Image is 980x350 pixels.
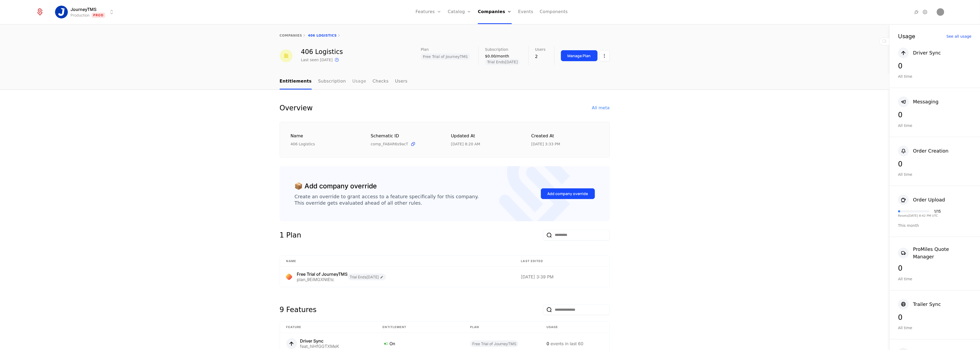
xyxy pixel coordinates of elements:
span: events in last 60 [550,341,583,346]
div: Updated at [451,133,519,139]
img: 406 Logistics [280,49,292,62]
div: All time [898,74,971,79]
span: Trial Ends [DATE] [485,59,520,65]
div: 406 Logistics [291,141,358,147]
button: Manage Plan [561,50,598,61]
div: 0 [898,161,971,168]
div: Create an override to grant access to a feature specifically for this company. This override gets... [295,193,479,206]
div: All time [898,123,971,128]
div: Free Trial of JourneyTMS [297,272,348,276]
button: Order Creation [898,146,948,156]
span: Users [535,48,545,51]
span: Subscription [485,48,508,51]
span: Plan [421,48,429,51]
div: Trailer Sync [913,301,941,308]
div: Name [291,133,358,139]
div: 0 [898,111,971,118]
div: Production [71,13,89,18]
div: 0 [898,265,971,272]
div: Last seen [DATE] [301,57,333,63]
ul: Choose Sub Page [280,74,408,90]
button: ProMiles Quote Manager [898,246,971,260]
img: Walker Probasco [937,8,944,16]
th: Usage [540,322,610,333]
div: 1 / 15 [934,209,941,213]
div: feat_hiHfGGTXMeK [300,344,339,348]
div: Add company override [548,191,588,196]
div: 2 [535,53,545,60]
button: Messaging [898,96,939,107]
div: [DATE] 3:39 PM [521,275,603,279]
div: Driver Sync [913,49,941,57]
span: Free Trial of JourneyTMS [421,53,470,60]
nav: Main [280,74,610,90]
a: Subscription [318,74,346,90]
div: Messaging [913,98,939,106]
button: Driver Sync [898,48,941,58]
div: plan_9EiMGXNtEtc [297,277,348,282]
button: Select environment [57,6,115,18]
div: All time [898,325,971,330]
th: Last edited [515,256,610,267]
img: JourneyTMS [55,6,68,18]
span: Prod [92,13,105,18]
div: Order Creation [913,147,948,155]
div: All meta [592,105,610,111]
th: Feature [280,322,376,333]
a: Checks [373,74,389,90]
div: 8/8/25, 3:33 PM [531,141,560,147]
a: Settings [922,9,928,15]
div: 0 [898,314,971,321]
button: Trailer Sync [898,299,941,310]
div: 📦 Add company override [295,181,377,191]
th: Entitlement [376,322,463,333]
div: 0 [546,340,603,347]
span: comp_FA8AR6s9acT [371,141,408,147]
button: Open user button [937,8,944,16]
div: 8/13/25, 8:20 AM [451,141,480,147]
a: Integrations [913,9,920,15]
div: ProMiles Quote Manager [913,246,971,260]
div: 9 Features [280,304,317,315]
a: companies [280,34,302,37]
div: All time [898,172,971,177]
div: This month [898,223,971,228]
div: 0 [898,63,971,69]
div: On [382,340,457,347]
div: Resets [DATE] 8:42 PM UTC [898,214,941,217]
a: Usage [352,74,366,90]
span: Free Trial of JourneyTMS [470,340,518,347]
div: Created at [531,133,599,139]
div: 406 Logistics [301,49,343,55]
div: Order Upload [913,196,945,204]
th: Name [280,256,515,267]
div: Overview [280,103,313,113]
a: Users [395,74,408,90]
span: JourneyTMS [71,6,96,13]
div: Schematic ID [371,133,438,139]
div: Usage [898,33,915,39]
button: Order Upload [898,195,945,205]
th: plan [464,322,540,333]
button: Add company override [541,188,595,199]
div: All time [898,276,971,282]
button: Select action [600,50,610,61]
div: 1 Plan [280,230,301,240]
div: Manage Plan [568,53,591,59]
div: Driver Sync [300,339,339,343]
a: Entitlements [280,74,312,90]
div: See all usage [946,34,971,38]
span: Trial Ends [DATE] [348,274,386,280]
div: $0.00/month [485,53,520,59]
